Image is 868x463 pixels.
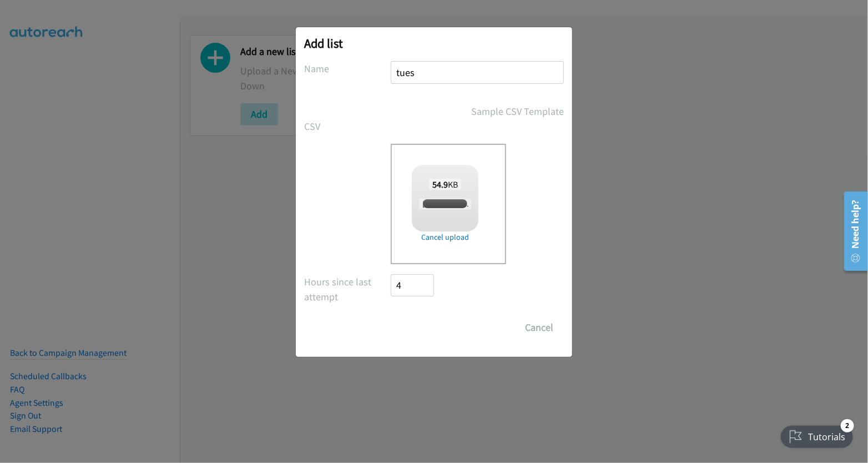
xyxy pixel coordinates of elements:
[304,36,564,51] h2: Add list
[514,316,564,339] button: Cancel
[432,179,448,190] strong: 54.9
[419,199,614,209] span: [PERSON_NAME] + Red Hat-JG - 8505 CY25Q3 - AAP - TAL HK.csv
[471,104,564,119] a: Sample CSV Template
[836,187,868,275] iframe: Resource Center
[304,119,391,134] label: CSV
[304,274,391,304] label: Hours since last attempt
[429,179,462,190] span: KB
[412,231,478,243] a: Cancel upload
[774,415,860,455] iframe: Checklist
[304,61,391,76] label: Name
